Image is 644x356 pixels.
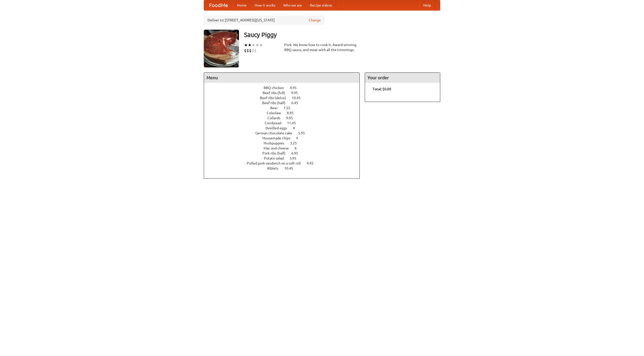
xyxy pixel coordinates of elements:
span: 11.45 [287,121,301,125]
span: 7.55 [284,106,295,110]
span: 10.45 [284,166,298,170]
span: Beef ribs (half) [262,101,291,105]
span: Potato salad [264,156,289,160]
a: Pulled pork sandwich on a soft roll 4.95 [247,161,323,165]
span: 4.95 [290,86,302,90]
span: 4 [293,126,300,130]
span: 8.95 [287,111,299,115]
a: Home [233,0,251,10]
a: Riblets 10.45 [267,166,302,170]
a: Potato salad 3.95 [264,156,306,160]
h4: Menu [204,73,359,83]
a: Beer 7.55 [270,106,300,110]
li: $ [254,48,257,53]
a: Mac and cheese 6 [264,146,306,150]
span: Beef ribs (full) [263,91,290,95]
a: How it works [251,0,279,10]
img: angular.jpg [204,30,239,67]
b: Total: $0.00 [373,87,391,91]
span: Collards [267,116,285,120]
span: 3.25 [290,141,302,145]
span: Housemade chips [262,136,295,140]
span: 3.95 [290,156,301,160]
li: ★ [252,42,255,48]
li: $ [247,48,249,53]
a: Beef ribs (full) 9.95 [263,91,307,95]
span: German chocolate cake [255,131,297,135]
span: Hushpuppies [264,141,289,145]
span: 9.95 [291,91,303,95]
a: BBQ chicken 4.95 [264,86,306,90]
a: Beef ribs (delux) 10.45 [260,96,310,100]
a: German chocolate cake 5.95 [255,131,314,135]
span: Mac and cheese [264,146,294,150]
a: Collards 9.95 [267,116,302,120]
a: Help [419,0,435,10]
span: 6.95 [291,151,303,155]
li: ★ [248,42,252,48]
a: Housemade chips 4 [262,136,307,140]
span: Riblets [267,166,284,170]
li: $ [249,48,252,53]
div: Pork. We know how to cook it. Award-winning BBQ sauce, and meat with all the trimmings. [284,42,360,52]
span: 6 [295,146,302,150]
a: Coleslaw 8.95 [267,111,303,115]
span: 4 [296,136,303,140]
span: Beef ribs (delux) [260,96,291,100]
span: 9.95 [286,116,298,120]
span: BBQ chicken [264,86,289,90]
a: Pork ribs (half) 6.95 [262,151,307,155]
a: Who we are [279,0,306,10]
a: FoodMe [204,0,233,10]
a: Devilled eggs 4 [265,126,304,130]
li: $ [252,48,254,53]
h3: Saucy Piggy [244,30,440,40]
h4: Your order [365,73,440,83]
span: Pulled pork sandwich on a soft roll [247,161,306,165]
span: Devilled eggs [265,126,292,130]
span: Beer [270,106,283,110]
span: 4.95 [307,161,318,165]
li: $ [244,48,247,53]
li: ★ [244,42,248,48]
a: Hushpuppies 3.25 [264,141,306,145]
a: Recipe videos [306,0,336,10]
a: Cornbread 11.45 [265,121,305,125]
span: Pork ribs (half) [262,151,291,155]
span: Coleslaw [267,111,286,115]
span: 5.95 [298,131,310,135]
li: ★ [255,42,259,48]
a: Beef ribs (half) 6.45 [262,101,307,105]
div: Deliver to: [STREET_ADDRESS][US_STATE] [204,16,325,25]
a: Change [309,18,321,23]
span: Cornbread [265,121,286,125]
span: 10.45 [292,96,306,100]
span: 6.45 [291,101,303,105]
li: ★ [259,42,263,48]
